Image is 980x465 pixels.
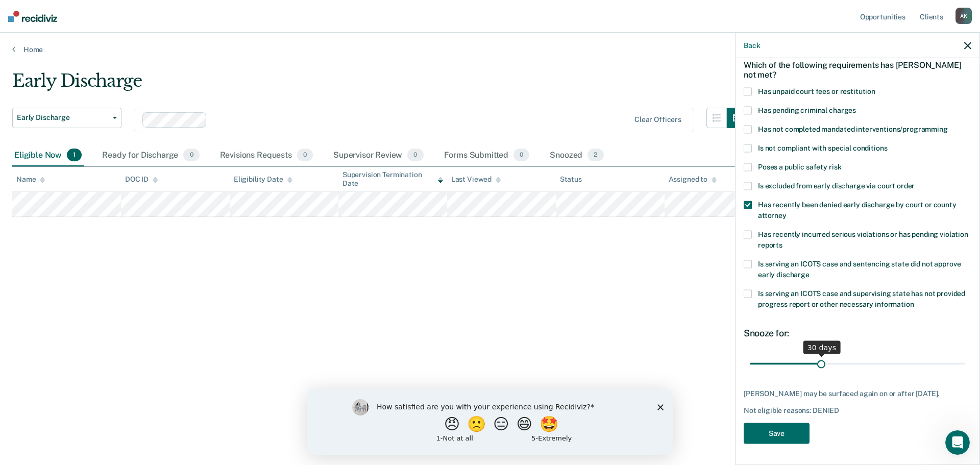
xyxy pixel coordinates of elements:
[331,144,426,167] div: Supervisor Review
[8,11,57,22] img: Recidiviz
[955,8,972,24] div: A K
[17,113,109,122] span: Early Discharge
[218,144,315,167] div: Revisions Requests
[744,52,971,87] div: Which of the following requirements has [PERSON_NAME] not met?
[744,41,760,50] button: Back
[513,149,529,162] span: 0
[803,340,841,354] div: 30 days
[548,144,605,167] div: Snoozed
[758,230,968,249] span: Has recently incurred serious violations or has pending violation reports
[12,144,84,167] div: Eligible Now
[407,149,423,162] span: 0
[744,389,971,398] div: [PERSON_NAME] may be surfaced again on or after [DATE].
[16,175,45,184] div: Name
[307,389,673,455] iframe: Survey by Kim from Recidiviz
[758,163,841,171] span: Poses a public safety risk
[67,149,82,162] span: 1
[758,201,957,219] span: Has recently been denied early discharge by court or county attorney
[100,144,201,167] div: Ready for Discharge
[758,87,875,95] span: Has unpaid court fees or restitution
[945,430,970,455] iframe: Intercom live chat
[758,144,887,152] span: Is not compliant with special conditions
[758,125,948,133] span: Has not completed mandated interventions/programming
[758,182,915,190] span: Is excluded from early discharge via court order
[758,289,965,308] span: Is serving an ICOTS case and supervising state has not provided progress report or other necessar...
[234,175,292,184] div: Eligibility Date
[125,175,158,184] div: DOC ID
[183,149,199,162] span: 0
[744,406,971,415] div: Not eligible reasons: DENIED
[342,170,443,188] div: Supervision Termination Date
[744,423,810,444] button: Save
[560,175,582,184] div: Status
[758,260,961,279] span: Is serving an ICOTS case and sentencing state did not approve early discharge
[758,106,856,114] span: Has pending criminal charges
[451,175,501,184] div: Last Viewed
[587,149,603,162] span: 2
[744,328,971,339] div: Snooze for:
[297,149,313,162] span: 0
[634,115,681,124] div: Clear officers
[442,144,532,167] div: Forms Submitted
[12,45,968,54] a: Home
[12,70,747,100] div: Early Discharge
[669,175,717,184] div: Assigned to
